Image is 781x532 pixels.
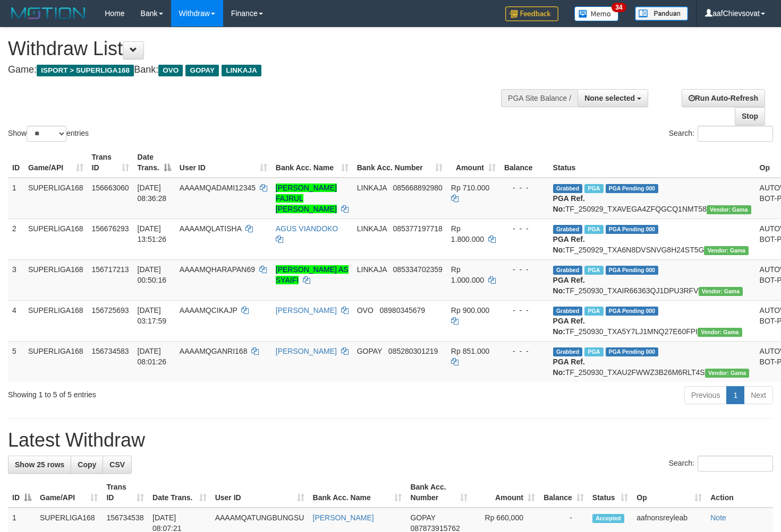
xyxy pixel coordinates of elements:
[8,477,36,508] th: ID: activate to sort column descending
[276,224,338,233] a: AGUS VIANDOKO
[553,347,583,356] span: Grabbed
[539,477,588,508] th: Balance: activate to sort column ascending
[185,65,219,76] span: GOPAY
[357,306,373,315] span: OVO
[8,5,89,21] img: MOTION_logo.png
[276,347,337,355] a: [PERSON_NAME]
[501,89,578,107] div: PGA Site Balance /
[606,347,659,356] span: PGA Pending
[180,306,237,315] span: AAAAMQCIKAJP
[699,287,743,296] span: Vendor URL: https://trx31.1velocity.biz
[584,307,603,316] span: Marked by aafnonsreyleab
[553,357,585,377] b: PGA Ref. No:
[553,235,585,254] b: PGA Ref. No:
[138,224,167,243] span: [DATE] 13:51:26
[612,3,626,12] span: 34
[78,460,96,469] span: Copy
[92,184,129,192] span: 156663060
[705,369,750,378] span: Vendor URL: https://trx31.1velocity.biz
[406,477,472,508] th: Bank Acc. Number: activate to sort column ascending
[504,182,545,193] div: - - -
[726,386,744,404] a: 1
[584,184,603,193] span: Marked by aafchhiseyha
[8,341,24,382] td: 5
[553,184,583,193] span: Grabbed
[27,126,66,142] select: Showentries
[92,306,129,315] span: 156725693
[698,456,773,472] input: Search:
[8,126,89,142] label: Show entries
[553,194,585,213] b: PGA Ref. No:
[380,306,426,315] span: Copy 08980345679 to clipboard
[8,300,24,341] td: 4
[447,147,500,178] th: Amount: activate to sort column ascending
[698,126,773,142] input: Search:
[451,265,484,284] span: Rp 1.000.000
[669,126,773,142] label: Search:
[24,341,88,382] td: SUPERLIGA168
[410,513,435,522] span: GOPAY
[704,246,749,255] span: Vendor URL: https://trx31.1velocity.biz
[24,178,88,219] td: SUPERLIGA168
[24,259,88,300] td: SUPERLIGA168
[710,513,726,522] a: Note
[388,347,438,355] span: Copy 085280301219 to clipboard
[451,347,489,355] span: Rp 851.000
[592,514,624,523] span: Accepted
[8,178,24,219] td: 1
[8,38,510,59] h1: Withdraw List
[707,205,751,214] span: Vendor URL: https://trx31.1velocity.biz
[584,347,603,356] span: Marked by aafnonsreyleab
[635,6,688,21] img: panduan.png
[574,6,619,21] img: Button%20Memo.svg
[92,224,129,233] span: 156676293
[549,178,755,219] td: TF_250929_TXAVEGA4ZFQGCQ1NMT58
[36,477,102,508] th: Game/API: activate to sort column ascending
[606,266,659,275] span: PGA Pending
[37,65,134,76] span: ISPORT > SUPERLIGA168
[553,276,585,295] b: PGA Ref. No:
[276,306,337,315] a: [PERSON_NAME]
[276,265,349,284] a: [PERSON_NAME] AS SYAIFI
[313,513,374,522] a: [PERSON_NAME]
[451,184,489,192] span: Rp 710.000
[505,6,558,21] img: Feedback.jpg
[148,477,211,508] th: Date Trans.: activate to sort column ascending
[472,477,539,508] th: Amount: activate to sort column ascending
[8,385,318,400] div: Showing 1 to 5 of 5 entries
[15,460,64,469] span: Show 25 rows
[451,306,489,315] span: Rp 900.000
[588,477,632,508] th: Status: activate to sort column ascending
[8,219,24,259] td: 2
[102,477,148,508] th: Trans ID: activate to sort column ascending
[175,147,271,178] th: User ID: activate to sort column ascending
[504,305,545,316] div: - - -
[180,265,255,274] span: AAAAMQHARAPAN69
[549,219,755,259] td: TF_250929_TXA6N8DVSNVG8H24ST5G
[606,184,659,193] span: PGA Pending
[357,224,387,233] span: LINKAJA
[584,94,635,102] span: None selected
[8,456,71,474] a: Show 25 rows
[133,147,175,178] th: Date Trans.: activate to sort column descending
[549,300,755,341] td: TF_250930_TXA5Y7LJ1MNQ27E60FPI
[684,386,727,404] a: Previous
[24,219,88,259] td: SUPERLIGA168
[8,147,24,178] th: ID
[24,300,88,341] td: SUPERLIGA168
[549,341,755,382] td: TF_250930_TXAU2FWWZ3B26M6RLT4S
[553,317,585,336] b: PGA Ref. No:
[138,265,167,284] span: [DATE] 00:50:16
[451,224,484,243] span: Rp 1.800.000
[632,477,706,508] th: Op: activate to sort column ascending
[271,147,353,178] th: Bank Acc. Name: activate to sort column ascending
[698,328,742,337] span: Vendor URL: https://trx31.1velocity.biz
[504,346,545,356] div: - - -
[24,147,88,178] th: Game/API: activate to sort column ascending
[549,259,755,300] td: TF_250930_TXAIR66363QJ1DPU3RFV
[584,266,603,275] span: Marked by aafnonsreyleab
[357,347,382,355] span: GOPAY
[393,184,442,192] span: Copy 085668892980 to clipboard
[138,306,167,325] span: [DATE] 03:17:59
[393,224,442,233] span: Copy 085377197718 to clipboard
